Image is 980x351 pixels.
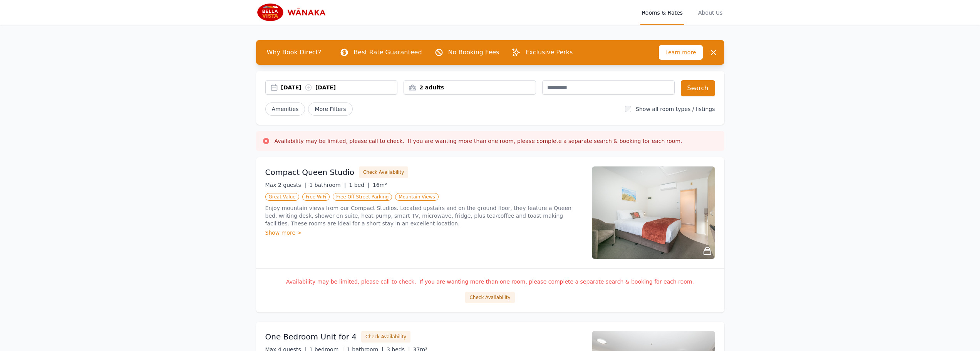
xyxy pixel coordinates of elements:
p: Exclusive Perks [525,48,573,57]
img: Bella Vista Wanaka [256,3,330,22]
div: Show more > [265,229,583,237]
button: Check Availability [361,331,410,343]
h3: Availability may be limited, please call to check. If you are wanting more than one room, please ... [275,137,682,145]
span: 1 bathroom | [309,182,346,188]
p: No Booking Fees [448,48,499,57]
h3: One Bedroom Unit for 4 [265,331,357,342]
button: Check Availability [465,292,514,303]
button: Search [681,80,715,96]
div: 2 adults [404,84,536,91]
h3: Compact Queen Studio [265,167,355,178]
button: Amenities [265,102,305,116]
p: Best Rate Guaranteed [353,48,422,57]
p: Availability may be limited, please call to check. If you are wanting more than one room, please ... [265,278,715,286]
button: Check Availability [359,166,408,178]
span: More Filters [308,102,352,116]
span: 1 bed | [349,182,369,188]
label: Show all room types / listings [636,106,715,112]
span: 16m² [373,182,387,188]
span: Why Book Direct? [261,45,328,60]
div: [DATE] [DATE] [281,84,397,91]
span: Learn more [659,45,703,60]
span: Free Off-Street Parking [333,193,392,201]
p: Enjoy mountain views from our Compact Studios. Located upstairs and on the ground floor, they fea... [265,204,583,227]
span: Free WiFi [302,193,330,201]
span: Max 2 guests | [265,182,307,188]
span: Mountain Views [395,193,438,201]
span: Great Value [265,193,299,201]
